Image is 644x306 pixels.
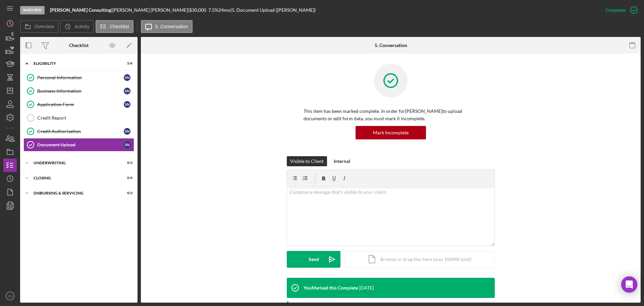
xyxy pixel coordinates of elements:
[23,71,134,84] a: Personal Informationsn
[34,176,116,180] div: Closing
[287,251,340,268] button: Send
[330,156,354,166] button: Internal
[37,102,124,107] div: Application Form
[23,98,134,111] a: Application Formsn
[356,126,426,139] button: Mark Incomplete
[96,20,133,33] button: Checklist
[74,24,89,29] label: Activity
[218,7,230,13] div: 24 mo
[110,24,129,29] label: Checklist
[124,141,130,148] div: s n
[20,6,45,14] div: In Review
[124,128,130,135] div: s n
[37,75,124,80] div: Personal Information
[37,88,124,94] div: Business Information
[37,129,124,134] div: Credit Authorization
[120,191,132,195] div: 0 / 3
[34,61,116,65] div: Eligibility
[375,43,407,48] div: 5. Conversation
[309,251,319,268] div: Send
[23,84,134,98] a: Business Informationsn
[124,88,130,94] div: s n
[112,7,189,13] div: [PERSON_NAME] [PERSON_NAME] |
[37,142,124,147] div: Document Upload
[124,74,130,81] div: s n
[304,285,358,291] div: You Marked this Complete
[35,24,54,29] label: Overview
[605,3,626,17] div: Complete
[304,107,478,123] p: This item has been marked complete. In order for [PERSON_NAME] to upload documents or edit form d...
[120,61,132,65] div: 5 / 6
[8,294,12,298] text: CS
[287,156,327,166] button: Visible to Client
[208,7,218,13] div: 7.5 %
[3,289,17,303] button: CS
[359,285,374,291] time: 2025-08-18 17:24
[34,191,116,195] div: Disbursing & Servicing
[50,7,111,13] b: [PERSON_NAME] Consulting
[290,156,324,166] div: Visible to Client
[60,20,94,33] button: Activity
[141,20,193,33] button: 5. Conversation
[50,7,112,13] div: |
[373,126,409,139] div: Mark Incomplete
[189,7,206,13] span: $30,000
[23,125,134,138] a: Credit Authorizationsn
[334,156,350,166] div: Internal
[621,276,637,293] div: Open Intercom Messenger
[23,111,134,125] a: Credit Report
[124,101,130,108] div: s n
[230,7,316,13] div: | 5. Document Upload ([PERSON_NAME])
[69,43,89,48] div: Checklist
[20,20,58,33] button: Overview
[120,161,132,165] div: 0 / 3
[599,3,641,17] button: Complete
[23,138,134,151] a: Document Uploadsn
[120,176,132,180] div: 0 / 4
[37,115,134,121] div: Credit Report
[155,24,188,29] label: 5. Conversation
[34,161,116,165] div: Underwriting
